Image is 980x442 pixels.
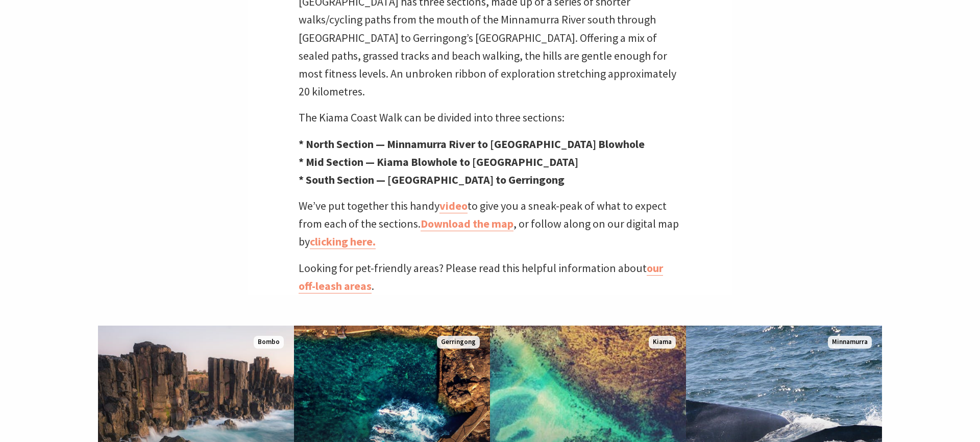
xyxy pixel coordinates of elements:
p: Looking for pet-friendly areas? Please read this helpful information about . [299,259,681,295]
span: Gerringong [437,336,480,349]
p: We’ve put together this handy to give you a sneak-peak of what to expect from each of the section... [299,197,681,251]
strong: * South Section — [GEOGRAPHIC_DATA] to Gerringong [299,173,565,187]
strong: * Mid Section — Kiama Blowhole to [GEOGRAPHIC_DATA] [299,155,578,169]
p: The Kiama Coast Walk can be divided into three sections: [299,109,681,127]
span: Bombo [254,336,284,349]
span: Kiama [649,336,676,349]
span: Minnamurra [828,336,872,349]
a: video [439,199,468,213]
a: Download the map [421,216,513,231]
a: clicking here. [310,234,376,249]
a: our off-leash areas [299,261,663,293]
strong: * North Section — Minnamurra River to [GEOGRAPHIC_DATA] Blowhole [299,137,645,151]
